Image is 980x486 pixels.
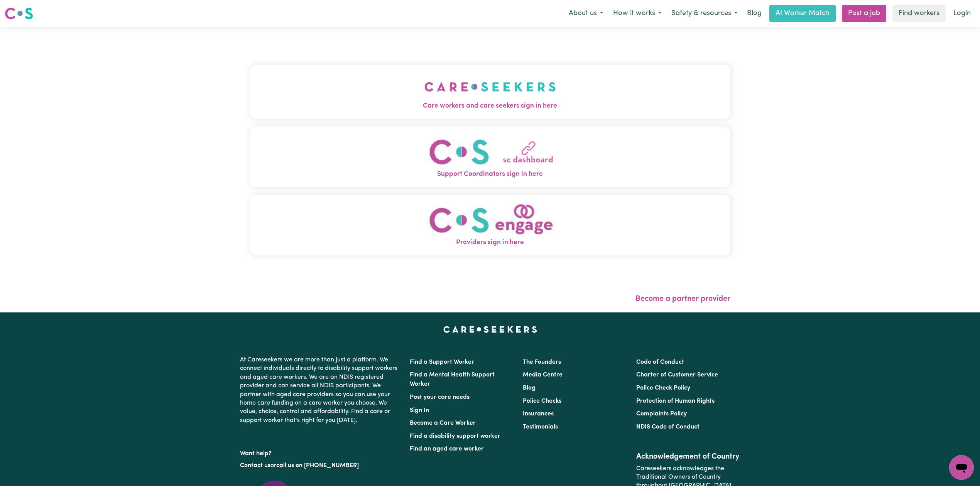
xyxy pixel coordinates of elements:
a: Careseekers logo [5,5,33,22]
a: AI Worker Match [769,5,836,22]
a: Find a disability support worker [410,433,500,439]
a: Find a Mental Health Support Worker [410,372,495,387]
a: Blog [523,385,536,391]
a: Login [949,5,975,22]
iframe: Button to launch messaging window [949,455,974,480]
a: Code of Conduct [636,359,684,365]
a: call us on [PHONE_NUMBER] [276,462,359,469]
a: The Founders [523,359,561,365]
button: About us [564,5,608,22]
a: Find an aged care worker [410,446,484,452]
button: Providers sign in here [250,195,730,255]
a: NDIS Code of Conduct [636,424,700,430]
span: Support Coordinators sign in here [250,169,730,179]
p: Want help? [240,446,400,458]
button: Safety & resources [666,5,742,22]
span: Care workers and care seekers sign in here [250,101,730,111]
a: Complaints Policy [636,411,687,417]
a: Police Check Policy [636,385,690,391]
a: Find workers [892,5,946,22]
a: Careseekers home page [443,326,537,332]
a: Blog [742,5,766,22]
a: Post a job [842,5,886,22]
h2: Acknowledgement of Country [636,452,740,461]
a: Insurances [523,411,554,417]
button: Care workers and care seekers sign in here [250,65,730,119]
a: Find a Support Worker [410,359,474,365]
a: Media Centre [523,372,563,378]
p: At Careseekers we are more than just a platform. We connect individuals directly to disability su... [240,353,400,428]
button: How it works [608,5,666,22]
a: Contact us [240,462,270,469]
img: Careseekers logo [5,7,33,20]
a: Police Checks [523,398,561,404]
span: Providers sign in here [250,238,730,248]
a: Post your care needs [410,394,470,400]
a: Become a Care Worker [410,420,476,426]
button: Support Coordinators sign in here [250,127,730,187]
a: Protection of Human Rights [636,398,715,404]
a: Charter of Customer Service [636,372,718,378]
a: Testimonials [523,424,558,430]
a: Sign In [410,407,429,413]
p: or [240,458,400,473]
a: Become a partner provider [635,295,730,303]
